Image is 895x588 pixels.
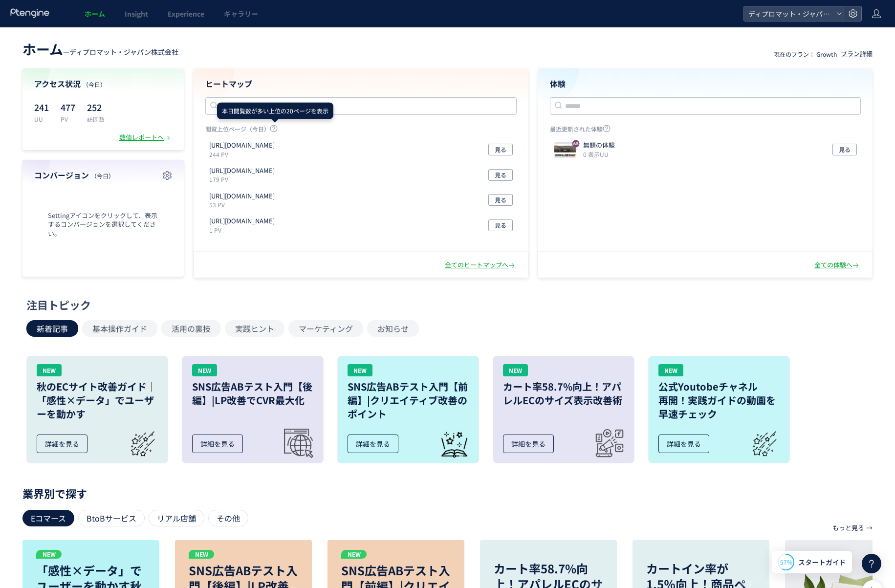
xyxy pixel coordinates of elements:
[814,261,861,270] div: 全ての体験へ
[34,211,172,239] span: Settingアイコンをクリックして、表示するコンバージョンを選択してください。
[503,364,528,376] div: NEW
[348,380,469,421] h3: SNS広告ABテスト入門【前編】|クリエイティブ改善のポイント
[648,356,790,463] a: NEW公式Youtobeチャネル再開！実践ガイドの動画を早速チェック詳細を見る
[22,490,873,496] p: 業界別で探す
[69,47,178,57] span: ディプロマット・ジャパン株式会社
[583,150,609,158] i: 0 表示UU
[209,150,279,158] p: 244 PV
[87,115,105,123] p: 訪問数
[189,550,214,559] p: NEW
[205,78,517,89] h4: ヒートマップ
[658,435,709,453] div: 詳細を見る
[774,50,837,58] p: 現在のプラン： Growth
[488,219,513,231] button: 見る
[780,558,792,566] span: 57%
[209,192,275,201] p: https://diplomat-jpn.com/lp/premiumlp01
[37,435,87,453] div: 詳細を見る
[832,144,857,155] button: 見る
[192,435,243,453] div: 詳細を見る
[445,261,517,270] div: 全てのヒートマップへ
[34,99,49,115] p: 241
[22,39,178,59] div: —
[82,320,157,337] button: 基本操作ガイド
[26,297,864,312] div: 注目トピック
[839,144,851,155] span: 見る
[488,194,513,206] button: 見る
[78,510,145,526] div: BtoBサービス
[745,6,832,21] span: ディプロマット・ジャパン株式会社
[83,80,106,88] span: （今日）
[209,175,279,183] p: 179 PV
[495,219,506,231] span: 見る
[658,380,780,421] h3: 公式Youtobeチャネル 再開！実践ガイドの動画を 早速チェック
[554,144,576,157] img: e8e555ee7b77c0d13820ddee838a02611755580257300.jpeg
[192,380,313,407] h3: SNS広告ABテスト入門【後編】|LP改善でCVR最大化
[85,9,105,19] span: ホーム
[209,200,279,209] p: 53 PV
[337,356,479,463] a: NEWSNS広告ABテスト入門【前編】|クリエイティブ改善のポイント詳細を見る
[192,364,217,376] div: NEW
[37,364,62,376] div: NEW
[550,125,861,137] p: 最近更新された体験
[550,78,861,89] h4: 体験
[34,115,49,123] p: UU
[149,510,204,526] div: リアル店舗
[119,133,172,142] div: 数値レポートへ
[841,49,873,59] div: プラン詳細
[583,141,615,150] p: 無題の体験
[26,356,168,463] a: NEW秋のECサイト改善ガイド｜「感性×データ」でユーザーを動かす詳細を見る
[61,115,75,123] p: PV
[224,9,258,19] span: ギャラリー
[34,78,172,89] h4: アクセス状況
[22,510,74,526] div: Eコマース
[217,102,333,119] div: 本日閲覧数が多い上位の20ページを表示
[488,144,513,155] button: 見る
[37,380,158,421] h3: 秋のECサイト改善ガイド｜「感性×データ」でユーザーを動かす
[209,226,279,234] p: 1 PV
[866,520,873,536] p: →
[91,172,114,180] span: （今日）
[225,320,284,337] button: 実践ヒント
[658,364,683,376] div: NEW
[161,320,221,337] button: 活用の裏技
[22,39,63,59] span: ホーム
[61,99,75,115] p: 477
[798,557,846,567] span: スタートガイド
[209,141,275,150] p: https://diplomat-jpn-store.com/pages/lp-design-safe
[503,435,554,453] div: 詳細を見る
[182,356,324,463] a: NEWSNS広告ABテスト入門【後編】|LP改善でCVR最大化詳細を見る
[348,435,398,453] div: 詳細を見る
[125,9,148,19] span: Insight
[493,356,634,463] a: NEWカート率58.7%向上！アパレルECのサイズ表示改善術詳細を見る
[832,520,864,536] p: もっと見る
[209,166,275,175] p: https://diplomat-jpn-store.com/pages/lp-anti-theft-safe
[367,320,419,337] button: お知らせ
[34,170,172,181] h4: コンバージョン
[495,144,506,155] span: 見る
[205,125,517,137] p: 閲覧上位ページ（今日）
[36,550,62,559] p: NEW
[87,99,105,115] p: 252
[168,9,204,19] span: Experience
[495,194,506,206] span: 見る
[209,217,275,226] p: https://diplomat-jpn.com/btob-lp
[26,320,78,337] button: 新着記事
[503,380,624,407] h3: カート率58.7%向上！アパレルECのサイズ表示改善術
[348,364,372,376] div: NEW
[488,169,513,181] button: 見る
[495,169,506,181] span: 見る
[288,320,363,337] button: マーケティング
[208,510,248,526] div: その他
[341,550,367,559] p: NEW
